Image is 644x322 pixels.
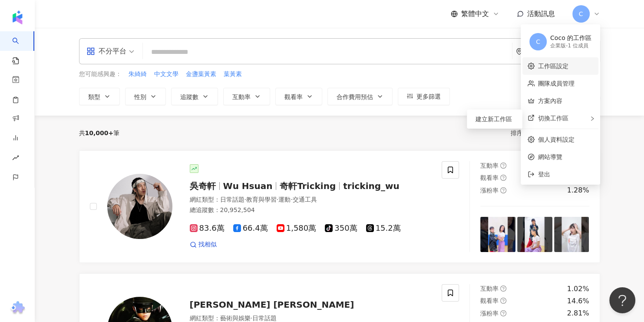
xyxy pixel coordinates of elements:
span: 350萬 [325,224,357,233]
span: 追蹤數 [180,93,198,100]
button: 更多篩選 [398,88,450,105]
a: 團隊成員管理 [538,80,575,87]
span: 漲粉率 [480,310,499,317]
button: 金盞葉黃素 [185,70,217,79]
span: 66.4萬 [233,224,268,233]
span: 類型 [88,93,100,100]
button: 互動率 [223,88,270,105]
img: logo icon [10,10,24,24]
span: 金盞葉黃素 [186,70,216,79]
span: question-circle [500,187,506,193]
span: · [244,196,246,203]
span: 中文文學 [154,70,178,79]
button: 中文文學 [154,70,179,79]
button: 觀看率 [275,88,322,105]
div: 1.28% [567,186,589,195]
span: 網站導覽 [538,152,593,162]
img: post-image [480,217,515,252]
span: 觀看率 [480,174,499,181]
span: 登出 [538,171,550,178]
div: Coco 的工作區 [550,34,591,43]
span: 朱綺綺 [129,70,147,79]
span: C [579,9,583,19]
span: 更多篩選 [416,93,441,100]
span: appstore [86,47,95,56]
span: tricking_wu [343,181,400,191]
span: environment [516,48,522,55]
span: question-circle [500,298,506,304]
span: 葉黃素 [224,70,242,79]
span: 性別 [134,93,146,100]
span: 建立新工作區 [476,114,512,124]
img: chrome extension [9,301,26,315]
span: right [590,116,595,121]
div: 1.02% [567,284,589,294]
span: 1,580萬 [277,224,317,233]
span: question-circle [500,163,506,169]
img: KOL Avatar [107,174,172,239]
span: Wu Hsuan [223,181,273,191]
span: 觀看率 [284,93,303,100]
iframe: Help Scout Beacon - Open [609,287,635,313]
span: question-circle [500,175,506,181]
span: 合作費用預估 [337,93,373,100]
span: C [536,37,540,46]
a: 方案內容 [538,97,562,104]
div: 總追蹤數 ： 20,952,504 [190,206,432,215]
span: 藝術與娛樂 [220,315,251,322]
span: 您可能感興趣： [79,70,122,79]
span: 互動率 [480,162,499,169]
div: 不分平台 [86,44,126,58]
span: [PERSON_NAME] [PERSON_NAME] [190,299,354,310]
span: · [277,196,278,203]
span: 找相似 [198,240,217,249]
a: 個人資料設定 [538,136,575,143]
span: 15.2萬 [366,224,401,233]
span: 日常話題 [252,315,277,322]
span: 教育與學習 [246,196,277,203]
span: question-circle [500,310,506,316]
button: 類型 [79,88,120,105]
div: 企業版 - 1 位成員 [550,42,591,50]
div: 14.6% [567,296,589,306]
span: 日常話題 [220,196,244,203]
div: 排序： [511,126,565,140]
span: 切換工作區 [538,115,568,122]
button: 性別 [125,88,166,105]
span: rise [12,149,19,169]
button: 葉黃素 [223,70,242,79]
span: 83.6萬 [190,224,225,233]
a: search [12,31,30,65]
a: KOL Avatar吳奇軒Wu Hsuan奇軒Trickingtricking_wu網紅類型：日常話題·教育與學習·運動·交通工具總追蹤數：20,952,50483.6萬66.4萬1,580萬3... [79,150,600,263]
span: · [251,315,252,322]
span: 漲粉率 [480,187,499,194]
span: 奇軒Tricking [280,181,336,191]
img: post-image [517,217,552,252]
span: 繁體中文 [461,9,489,19]
span: 運動 [278,196,291,203]
span: 交通工具 [293,196,317,203]
span: 活動訊息 [527,10,555,18]
div: 共 筆 [79,129,120,136]
span: · [291,196,292,203]
img: post-image [554,217,589,252]
span: 吳奇軒 [190,181,216,191]
span: 互動率 [232,93,251,100]
button: 合作費用預估 [327,88,393,105]
div: 2.81% [567,309,589,318]
span: 觀看率 [480,297,499,304]
a: 找相似 [190,240,217,249]
button: 朱綺綺 [128,70,147,79]
div: 網紅類型 ： [190,196,432,204]
button: 追蹤數 [171,88,218,105]
span: 互動率 [480,285,499,292]
span: 10,000+ [85,129,114,136]
span: question-circle [500,285,506,292]
a: 工作區設定 [538,63,568,70]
